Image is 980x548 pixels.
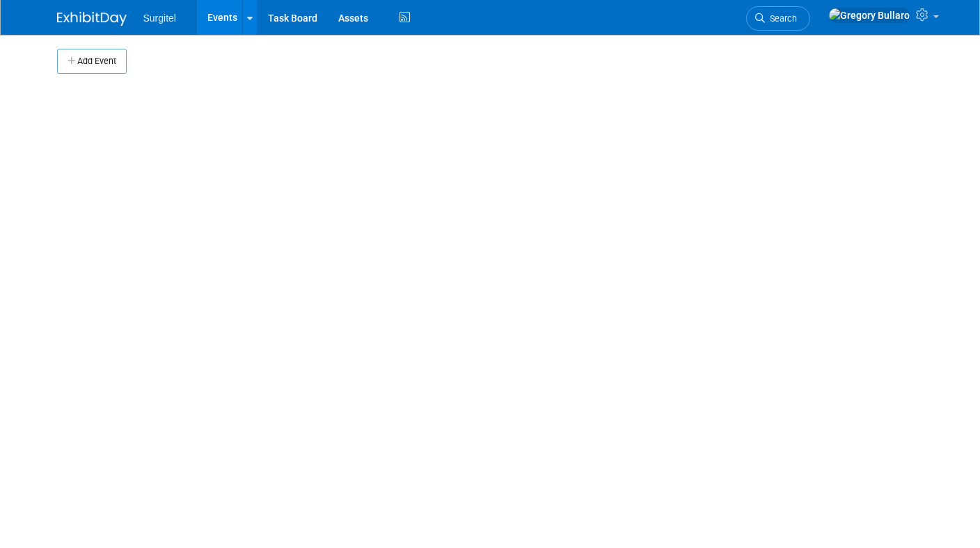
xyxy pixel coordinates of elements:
button: Add Event [57,49,127,74]
span: Search [765,13,797,24]
span: Surgitel [143,13,176,24]
img: Gregory Bullaro [828,8,910,23]
a: Search [746,6,810,31]
img: ExhibitDay [57,12,127,26]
